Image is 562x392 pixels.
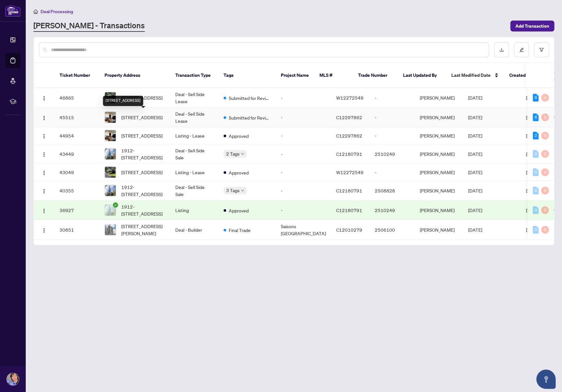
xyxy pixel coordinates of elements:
[241,189,244,192] span: down
[105,185,116,196] img: thumbnail-img
[526,151,561,157] span: [PERSON_NAME]
[226,150,240,157] span: 2 Tags
[526,207,561,213] span: [PERSON_NAME]
[276,200,331,220] td: -
[105,130,116,141] img: thumbnail-img
[121,183,165,198] span: 1912-[STREET_ADDRESS]
[113,202,118,208] span: check-circle
[170,127,218,144] td: Listing - Lease
[468,227,482,233] span: [DATE]
[121,147,165,161] span: 1912-[STREET_ADDRESS]
[41,208,47,213] img: Logo
[41,228,47,233] img: Logo
[370,144,415,164] td: 2510249
[336,95,364,101] span: W12272549
[105,224,116,235] img: thumbnail-img
[54,164,99,181] td: 43049
[39,205,49,215] button: Logo
[276,144,331,164] td: -
[276,127,331,144] td: -
[336,133,362,138] span: C12297862
[276,181,331,200] td: -
[533,206,539,214] div: 0
[170,200,218,220] td: Listing
[41,9,73,14] span: Deal Processing
[229,114,271,121] span: Submitted for Review
[336,169,364,175] span: W12272549
[533,168,539,176] div: 0
[170,63,218,88] th: Transaction Type
[41,189,47,194] img: Logo
[526,114,561,120] span: [PERSON_NAME]
[370,181,415,200] td: 2508828
[415,220,463,240] td: [PERSON_NAME]
[415,127,463,144] td: [PERSON_NAME]
[103,96,143,106] div: [STREET_ADDRESS]
[229,169,249,176] span: Approved
[510,21,554,31] button: Add Transaction
[541,113,549,121] div: 0
[541,187,549,194] div: 0
[170,220,218,240] td: Deal - Builder
[468,151,482,157] span: [DATE]
[54,108,99,127] td: 45515
[41,152,47,157] img: Logo
[229,227,251,234] span: Final Trade
[39,112,49,122] button: Logo
[229,94,271,102] span: Submitted for Review
[526,133,561,138] span: [PERSON_NAME]
[276,108,331,127] td: -
[314,63,353,88] th: MLS #
[526,169,561,175] span: [PERSON_NAME]
[468,207,482,213] span: [DATE]
[276,63,314,88] th: Project Name
[54,144,99,164] td: 43449
[121,94,162,101] span: [STREET_ADDRESS]
[541,132,549,139] div: 0
[353,63,398,88] th: Trade Number
[54,220,99,240] td: 30851
[33,20,145,32] a: [PERSON_NAME] - Transactions
[370,108,415,127] td: -
[54,181,99,200] td: 40355
[468,188,482,193] span: [DATE]
[533,94,539,102] div: 6
[519,48,524,52] span: edit
[514,42,529,57] button: edit
[370,127,415,144] td: -
[54,88,99,108] td: 46865
[541,94,549,102] div: 0
[170,164,218,181] td: Listing - Lease
[276,220,331,240] td: Saisons [GEOGRAPHIC_DATA]
[468,114,482,120] span: [DATE]
[398,63,446,88] th: Last Updated By
[468,95,482,101] span: [DATE]
[39,93,49,103] button: Logo
[241,152,244,156] span: down
[39,130,49,141] button: Logo
[533,132,539,139] div: 2
[370,220,415,240] td: 2506100
[541,150,549,158] div: 0
[370,164,415,181] td: -
[5,5,21,17] img: logo
[54,127,99,144] td: 44954
[39,149,49,159] button: Logo
[468,133,482,138] span: [DATE]
[526,95,561,101] span: [PERSON_NAME]
[533,226,539,234] div: 0
[39,167,49,177] button: Logo
[468,169,482,175] span: [DATE]
[226,187,240,194] span: 3 Tags
[170,181,218,200] td: Deal - Sell Side Sale
[41,96,47,101] img: Logo
[515,21,549,31] span: Add Transaction
[54,63,99,88] th: Ticket Number
[504,63,543,88] th: Created By
[170,144,218,164] td: Deal - Sell Side Sale
[415,88,463,108] td: [PERSON_NAME]
[336,151,362,157] span: C12180791
[541,226,549,234] div: 0
[105,167,116,178] img: thumbnail-img
[533,187,539,194] div: 0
